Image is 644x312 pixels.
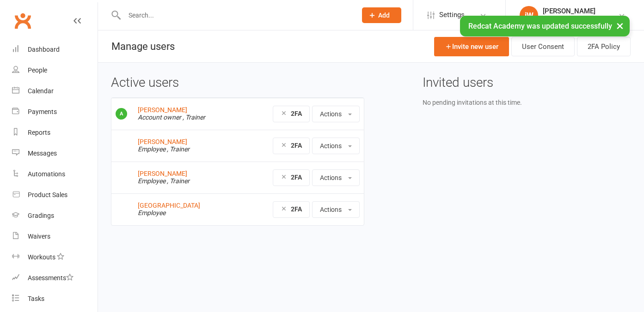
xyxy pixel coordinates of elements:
em: , Trainer [167,177,190,185]
em: Employee [138,177,166,185]
div: Waivers [28,233,50,240]
div: Reports [28,129,50,136]
a: [PERSON_NAME] [138,106,187,114]
a: User Consent [511,37,575,56]
em: , Trainer [183,114,205,121]
div: [GEOGRAPHIC_DATA] [543,15,605,24]
a: Assessments [12,268,98,288]
em: Employee [138,209,166,216]
div: Product Sales [28,191,67,198]
a: Calendar [12,81,98,102]
span: Add [378,12,390,19]
button: Actions [312,169,360,186]
a: Dashboard [12,39,98,60]
div: Workouts [28,253,55,261]
div: Tasks [28,295,44,302]
div: [PERSON_NAME] [543,7,605,15]
a: [PERSON_NAME] [138,170,187,177]
h1: Manage users [98,30,175,62]
a: Messages [12,143,98,164]
div: Assessments [28,274,74,282]
button: Add [362,7,401,23]
div: Gradings [28,212,54,219]
div: No pending invitations at this time. [423,97,631,108]
div: People [28,66,47,74]
span: Settings [439,5,465,25]
button: Actions [312,138,360,154]
a: Automations [12,164,98,185]
input: Search... [122,9,350,22]
div: jW [520,6,538,24]
em: Account owner [138,114,181,121]
a: Payments [12,102,98,122]
button: Actions [312,106,360,122]
strong: 2FA [291,205,302,213]
a: People [12,60,98,81]
div: Calendar [28,87,54,95]
a: Clubworx [11,9,34,32]
div: Dashboard [28,46,60,53]
a: [PERSON_NAME] [138,138,187,145]
strong: 2FA [291,142,302,149]
a: [GEOGRAPHIC_DATA] [138,202,200,209]
a: Gradings [12,205,98,226]
h3: Active users [111,76,364,90]
div: Automations [28,170,65,178]
a: Waivers [12,226,98,247]
a: Tasks [12,288,98,309]
div: Payments [28,108,57,115]
button: Actions [312,201,360,218]
div: Messages [28,150,57,157]
button: 2FA Policy [577,37,631,56]
strong: 2FA [291,174,302,181]
a: Reports [12,122,98,143]
a: Workouts [12,247,98,268]
em: , Trainer [167,145,190,153]
a: Product Sales [12,185,98,205]
a: Invite new user [434,37,509,56]
button: × [612,16,628,36]
strong: 2FA [291,110,302,117]
h3: Invited users [423,76,631,90]
em: Employee [138,145,166,153]
span: Redcat Academy was updated successfully [468,22,612,30]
